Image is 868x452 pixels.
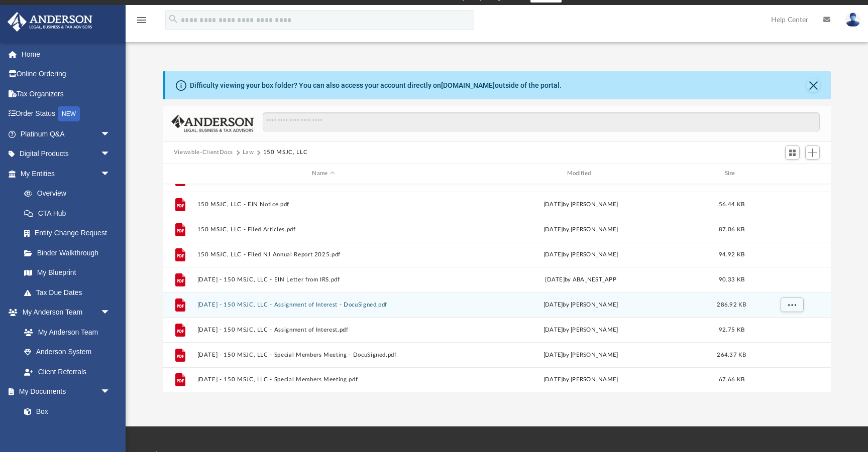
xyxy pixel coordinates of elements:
[711,169,751,178] div: Size
[163,184,831,392] div: grid
[14,401,116,421] a: Box
[100,382,121,402] span: arrow_drop_down
[7,382,121,402] a: My Documentsarrow_drop_down
[7,104,126,124] a: Order StatusNEW
[167,169,192,178] div: id
[454,375,707,384] div: [DATE] by [PERSON_NAME]
[168,14,179,25] i: search
[14,342,121,362] a: Anderson System
[785,145,800,160] button: Switch to Grid View
[719,276,744,282] span: 90.33 KB
[845,13,860,27] img: User Pic
[100,303,121,323] span: arrow_drop_down
[454,325,707,334] div: [DATE] by [PERSON_NAME]
[58,106,80,121] div: NEW
[454,169,707,178] div: Modified
[717,352,746,357] span: 264.37 KB
[5,12,95,32] img: Anderson Advisors Platinum Portal
[14,322,116,342] a: My Anderson Team
[806,78,820,92] button: Close
[14,282,126,303] a: Tax Due Dates
[454,225,707,234] div: [DATE] by [PERSON_NAME]
[719,377,744,382] span: 67.66 KB
[136,19,148,26] a: menu
[7,44,126,64] a: Home
[14,362,121,382] a: Client Referrals
[14,203,126,223] a: CTA Hub
[243,148,254,157] button: Law
[14,184,126,204] a: Overview
[441,81,495,89] a: [DOMAIN_NAME]
[174,148,233,157] button: Viewable-ClientDocs
[136,14,148,26] i: menu
[100,144,121,165] span: arrow_drop_down
[7,64,126,84] a: Online Ordering
[100,124,121,144] span: arrow_drop_down
[454,275,707,284] div: [DATE] by ABA_NEST_APP
[14,263,121,283] a: My Blueprint
[197,376,450,383] button: [DATE] - 150 MSJC, LLC - Special Members Meeting.pdf
[7,303,121,323] a: My Anderson Teamarrow_drop_down
[197,276,450,283] button: [DATE] - 150 MSJC, LLC - EIN Letter from IRS.pdf
[7,144,126,164] a: Digital Productsarrow_drop_down
[7,124,126,144] a: Platinum Q&Aarrow_drop_down
[780,297,803,312] button: More options
[263,148,307,157] button: 150 MSJC, LLC
[197,352,450,358] button: [DATE] - 150 MSJC, LLC - Special Members Meeting - DocuSigned.pdf
[197,251,450,258] button: 150 MSJC, LLC - Filed NJ Annual Report 2025.pdf
[454,250,707,259] div: [DATE] by [PERSON_NAME]
[717,302,746,307] span: 286.92 KB
[14,243,126,263] a: Binder Walkthrough
[197,327,450,333] button: [DATE] - 150 MSJC, LLC - Assignment of Interest.pdf
[805,145,820,160] button: Add
[719,251,744,257] span: 94.92 KB
[263,112,820,131] input: Search files and folders
[454,300,707,309] div: [DATE] by [PERSON_NAME]
[7,84,126,104] a: Tax Organizers
[454,200,707,209] div: [DATE] by [PERSON_NAME]
[100,164,121,184] span: arrow_drop_down
[14,223,126,243] a: Entity Change Request
[190,80,562,91] div: Difficulty viewing your box folder? You can also access your account directly on outside of the p...
[197,226,450,233] button: 150 MSJC, LLC - Filed Articles.pdf
[196,169,450,178] div: Name
[756,169,826,178] div: id
[719,201,744,207] span: 56.44 KB
[719,226,744,232] span: 87.06 KB
[197,302,450,308] button: [DATE] - 150 MSJC, LLC - Assignment of Interest - DocuSigned.pdf
[454,350,707,359] div: [DATE] by [PERSON_NAME]
[7,164,126,184] a: My Entitiesarrow_drop_down
[197,201,450,208] button: 150 MSJC, LLC - EIN Notice.pdf
[719,327,744,332] span: 92.75 KB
